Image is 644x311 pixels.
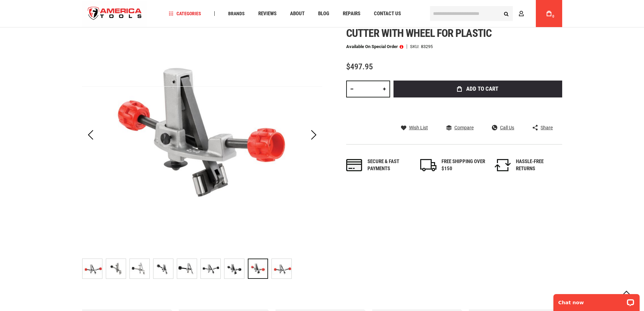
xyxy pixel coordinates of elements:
[371,9,404,18] a: Contact Us
[393,81,562,97] button: Add to Cart
[287,9,308,18] a: About
[374,11,401,16] span: Contact Us
[346,44,403,49] p: Available on Special Order
[82,15,99,255] div: Previous
[224,255,248,282] div: RIDGID 83295 109 2-HANDLE INTERNAL TUBING CUTTER WITH WHEEL FOR PLASTIC
[500,125,514,130] span: Call Us
[82,255,106,282] div: RIDGID 83295 109 2-HANDLE INTERNAL TUBING CUTTER WITH WHEEL FOR PLASTIC
[346,159,362,171] img: payments
[106,255,129,282] div: RIDGID 83295 109 2-HANDLE INTERNAL TUBING CUTTER WITH WHEEL FOR PLASTIC
[495,159,511,171] img: returns
[169,11,201,16] span: Categories
[272,259,291,279] img: RIDGID 83295 109 2-HANDLE INTERNAL TUBING CUTTER WITH WHEEL FOR PLASTIC
[153,255,177,282] div: RIDGID 83295 109 2-HANDLE INTERNAL TUBING CUTTER WITH WHEEL FOR PLASTIC
[82,1,148,26] img: America Tools
[271,255,292,282] div: RIDGID 83295 109 2-HANDLE INTERNAL TUBING CUTTER WITH WHEEL FOR PLASTIC
[346,62,373,71] span: $497.95
[224,259,244,279] img: RIDGID 83295 109 2-HANDLE INTERNAL TUBING CUTTER WITH WHEEL FOR PLASTIC
[248,255,271,282] div: RIDGID 83295 109 2-HANDLE INTERNAL TUBING CUTTER WITH WHEEL FOR PLASTIC
[153,259,173,279] img: RIDGID 83295 109 2-HANDLE INTERNAL TUBING CUTTER WITH WHEEL FOR PLASTIC
[343,11,360,16] span: Repairs
[228,11,245,16] span: Brands
[552,15,554,18] span: 0
[130,259,149,279] img: RIDGID 83295 109 2-HANDLE INTERNAL TUBING CUTTER WITH WHEEL FOR PLASTIC
[392,99,564,119] iframe: Secure express checkout frame
[367,158,411,173] div: Secure & fast payments
[420,159,436,171] img: shipping
[82,15,322,255] img: RIDGID 83295 109 2-HANDLE INTERNAL TUBING CUTTER WITH WHEEL FOR PLASTIC
[290,11,305,16] span: About
[500,7,513,20] button: Search
[516,158,560,173] div: HASSLE-FREE RETURNS
[492,125,514,131] a: Call Us
[541,125,553,130] span: Share
[409,125,428,130] span: Wish List
[549,290,644,311] iframe: LiveChat chat widget
[446,125,474,131] a: Compare
[315,9,332,18] a: Blog
[401,125,428,131] a: Wish List
[454,125,474,130] span: Compare
[410,44,421,49] strong: SKU
[82,1,148,26] a: store logo
[177,259,197,279] img: RIDGID 83295 109 2-HANDLE INTERNAL TUBING CUTTER WITH WHEEL FOR PLASTIC
[201,259,220,279] img: RIDGID 83295 109 2-HANDLE INTERNAL TUBING CUTTER WITH WHEEL FOR PLASTIC
[82,259,102,279] img: RIDGID 83295 109 2-HANDLE INTERNAL TUBING CUTTER WITH WHEEL FOR PLASTIC
[177,255,200,282] div: RIDGID 83295 109 2-HANDLE INTERNAL TUBING CUTTER WITH WHEEL FOR PLASTIC
[255,9,280,18] a: Reviews
[106,259,126,279] img: RIDGID 83295 109 2-HANDLE INTERNAL TUBING CUTTER WITH WHEEL FOR PLASTIC
[225,9,248,18] a: Brands
[340,9,363,18] a: Repairs
[421,44,433,49] div: 83295
[129,255,153,282] div: RIDGID 83295 109 2-HANDLE INTERNAL TUBING CUTTER WITH WHEEL FOR PLASTIC
[305,15,322,255] div: Next
[466,86,498,92] span: Add to Cart
[318,11,329,16] span: Blog
[258,11,277,16] span: Reviews
[166,9,204,18] a: Categories
[200,255,224,282] div: RIDGID 83295 109 2-HANDLE INTERNAL TUBING CUTTER WITH WHEEL FOR PLASTIC
[442,158,485,173] div: FREE SHIPPING OVER $150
